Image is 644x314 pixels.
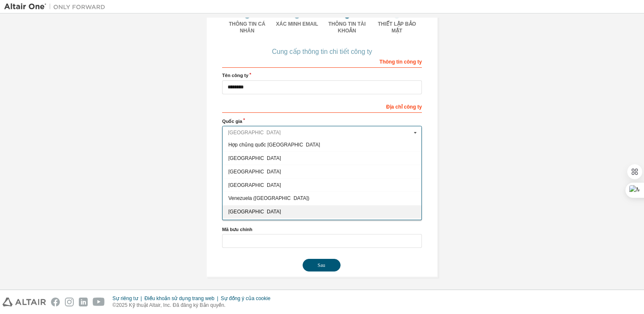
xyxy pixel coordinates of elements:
span: [GEOGRAPHIC_DATA] [228,169,416,174]
span: Hợp chủng quốc [GEOGRAPHIC_DATA] [228,142,416,147]
label: Mã bưu chính [222,226,422,233]
div: Sự riêng tư [113,295,145,302]
div: Thông tin công ty [222,54,422,68]
div: Địa chỉ công ty [222,99,422,113]
div: Điều khoản sử dụng trang web [145,295,221,302]
img: instagram.svg [65,298,74,306]
span: [GEOGRAPHIC_DATA] [228,182,416,187]
img: linkedin.svg [79,298,88,306]
button: Sau [303,259,341,271]
span: [GEOGRAPHIC_DATA] [228,209,416,214]
img: altair_logo.svg [3,298,46,306]
span: Venezuela ([GEOGRAPHIC_DATA]) [228,196,416,201]
span: [GEOGRAPHIC_DATA] [228,156,416,161]
label: Quốc gia [222,118,422,125]
label: Tên công ty [222,72,422,79]
font: 2025 Kỹ thuật Altair, Inc. Đã đăng ký Bản quyền. [116,302,225,308]
img: facebook.svg [51,298,60,306]
div: Thông tin tài khoản [322,21,372,34]
div: Thiết lập bảo mật [372,21,422,34]
div: Thông tin cá nhân [222,21,272,34]
div: Sự đồng ý của cookie [221,295,276,302]
img: Altair Một [4,3,110,11]
div: Cung cấp thông tin chi tiết công ty [222,49,422,54]
div: Xác minh email [272,21,322,27]
p: © [113,302,276,309]
img: youtube.svg [93,298,105,306]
